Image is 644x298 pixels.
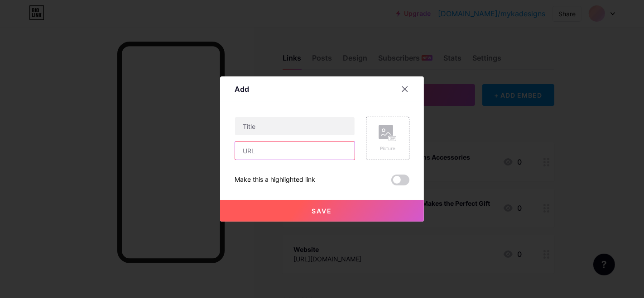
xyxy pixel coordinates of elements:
[235,175,315,185] div: Make this a highlighted link
[235,142,355,160] input: URL
[235,117,355,135] input: Title
[235,84,249,95] div: Add
[312,207,332,215] span: Save
[220,200,424,222] button: Save
[379,145,397,152] div: Picture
